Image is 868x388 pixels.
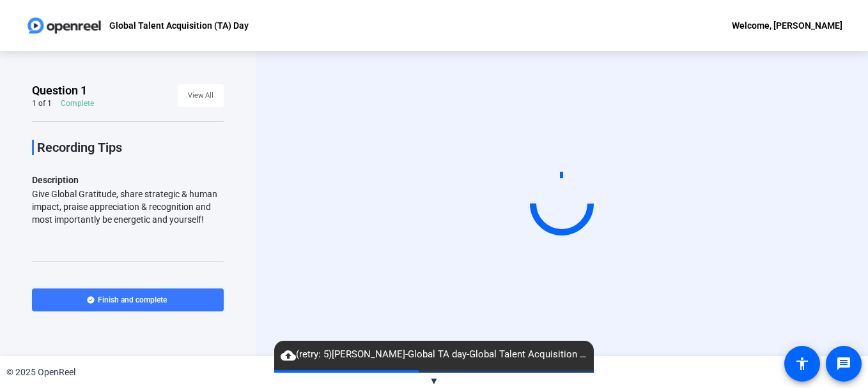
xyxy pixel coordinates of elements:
[6,366,75,379] div: © 2025 OpenReel
[32,172,224,188] p: Description
[794,356,810,371] mat-icon: accessibility
[430,375,439,387] span: ▼
[109,18,249,33] p: Global Talent Acquisition (TA) Day
[836,356,851,371] mat-icon: message
[37,140,224,155] p: Recording Tips
[281,348,296,363] mat-icon: cloud_upload
[32,83,87,98] span: Question 1
[188,86,213,105] span: View All
[732,18,842,33] div: Welcome, [PERSON_NAME]
[26,13,103,38] img: OpenReel logo
[98,295,167,305] span: Finish and complete
[32,288,224,311] button: Finish and complete
[61,98,94,108] div: Complete
[274,347,594,362] span: (retry: 5) [PERSON_NAME]-Global TA day-Global Talent Acquisition -TA- Day-1755519014237-webcam
[32,188,224,226] div: Give Global Gratitude, share strategic & human impact, praise appreciation & recognition and most...
[178,84,224,107] button: View All
[32,98,52,108] div: 1 of 1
